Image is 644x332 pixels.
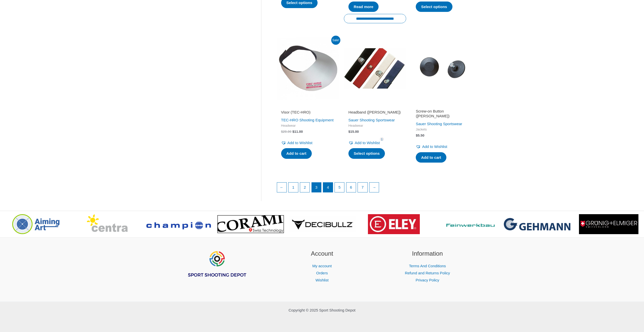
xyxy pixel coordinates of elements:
[405,271,450,275] a: Refund and Returns Policy
[316,278,329,282] a: Wishlist
[277,183,287,192] a: ←
[346,183,356,192] a: Page 6
[277,37,339,99] img: Visor (TEC-HRO)
[348,118,395,122] a: Sauer Shooting Sportswear
[409,264,446,268] a: Terms And Conditions
[348,110,402,115] h2: Headband ([PERSON_NAME])
[380,137,384,141] span: 1
[323,183,333,192] a: Page 4
[348,148,385,159] a: Select options for “Headband (Sauer)”
[293,130,303,134] bdi: 11.00
[281,110,334,115] h2: Visor (TEC-HRO)
[416,2,452,12] a: Select options for “Special Prone Glove (SAUER)”
[281,124,334,128] span: Headwear
[170,307,474,314] p: Copyright © 2025 Sport Shooting Depot
[281,118,334,122] a: TEC-HRO Shooting Equipment
[416,152,446,163] a: Add to cart: “Screw-on Button (SAUER)”
[348,2,379,12] a: Read more about “ahg-HEADBAND with adj blinder(Anschutz)”
[281,130,292,134] bdi: 20.00
[416,143,447,150] a: Add to Wishlist
[416,134,418,137] span: $
[312,264,332,268] a: My account
[381,249,474,284] aside: Footer Widget 3
[369,183,379,192] a: →
[300,183,310,192] a: Page 2
[281,110,334,117] a: Visor (TEC-HRO)
[411,37,473,99] img: Screw-on Button (SAUER)
[277,182,474,195] nav: Product Pagination
[355,141,380,145] span: Add to Wishlist
[293,130,295,134] span: $
[331,36,340,45] span: Sale!
[335,183,344,192] a: Page 5
[348,130,359,134] bdi: 15.00
[422,144,447,149] span: Add to Wishlist
[281,103,334,109] iframe: Customer reviews powered by Trustpilot
[344,37,406,99] img: Headband
[348,110,402,117] a: Headband ([PERSON_NAME])
[281,130,283,134] span: $
[276,249,368,284] aside: Footer Widget 2
[348,103,402,109] iframe: Customer reviews powered by Trustpilot
[170,249,263,290] aside: Footer Widget 1
[381,249,474,258] h2: Information
[416,278,439,282] a: Privacy Policy
[381,262,474,284] nav: Information
[348,130,350,134] span: $
[316,271,328,275] a: Orders
[276,249,368,258] h2: Account
[287,141,313,145] span: Add to Wishlist
[281,139,313,146] a: Add to Wishlist
[358,183,367,192] a: Page 7
[416,103,469,109] iframe: Customer reviews powered by Trustpilot
[368,214,420,234] img: brand logo
[276,262,368,284] nav: Account
[288,183,298,192] a: Page 1
[281,148,312,159] a: Add to cart: “Visor (TEC-HRO)”
[416,134,424,137] bdi: 5.50
[348,124,402,128] span: Headwear
[416,109,469,119] h2: Screw-on Button ([PERSON_NAME])
[416,122,462,126] a: Sauer Shooting Sportswear
[416,109,469,121] a: Screw-on Button ([PERSON_NAME])
[312,183,321,192] span: Page 3
[348,139,380,146] a: Add to Wishlist
[416,127,469,132] span: Jackets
